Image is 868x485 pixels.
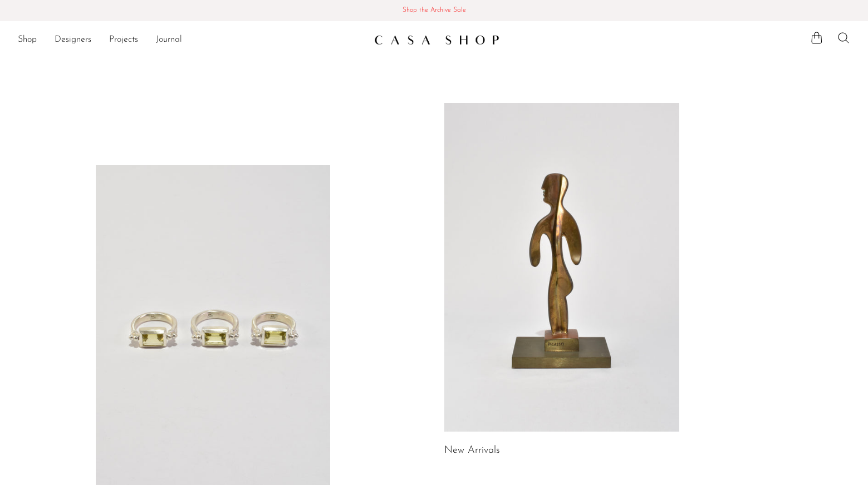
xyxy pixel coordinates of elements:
a: Journal [156,33,182,47]
a: Shop [18,33,37,47]
a: New Arrivals [444,446,500,456]
a: Designers [55,33,91,47]
a: Projects [109,33,138,47]
span: Shop the Archive Sale [9,4,859,17]
nav: Desktop navigation [18,31,365,50]
ul: NEW HEADER MENU [18,31,365,50]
